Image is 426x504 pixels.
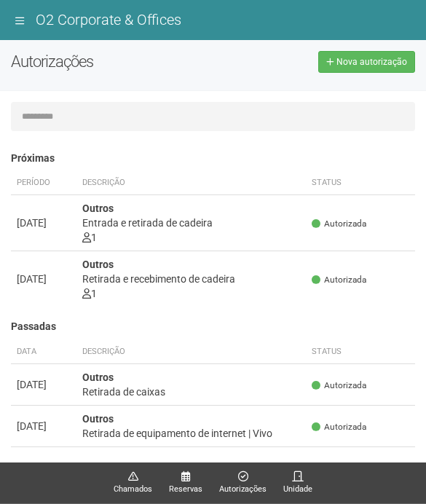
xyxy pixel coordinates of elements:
h2: Autorizações [11,51,202,73]
div: [DATE] [17,377,71,392]
a: Reservas [169,470,202,496]
div: Entrada e retirada de cadeira [82,216,300,230]
th: Status [306,340,415,364]
div: Retirada de caixas [82,385,300,399]
div: Retirada de equipamento de internet | Vivo [82,426,300,441]
span: Autorizada [312,274,366,286]
div: [DATE] [17,419,71,433]
th: Data [11,340,76,364]
th: Descrição [76,171,306,195]
span: Autorizada [312,379,366,392]
a: Unidade [283,470,312,496]
span: O2 Corporate & Offices [36,11,181,28]
th: Período [11,171,76,195]
strong: Outros [82,413,114,425]
strong: Outros [82,371,114,383]
span: Chamados [114,483,152,496]
span: 1 [82,232,97,243]
span: 1 [82,288,97,299]
span: Reservas [169,483,202,496]
strong: Entrega [82,454,119,466]
h4: Próximas [11,153,415,164]
a: Chamados [114,470,152,496]
a: Nova autorização [318,51,415,73]
div: [DATE] [17,216,71,230]
div: Retirada e recebimento de cadeira [82,272,300,286]
span: Autorizada [312,218,366,230]
span: Autorizações [219,483,267,496]
h4: Passadas [11,321,415,332]
th: Status [306,171,415,195]
strong: Outros [82,259,114,270]
a: Autorizações [219,470,267,496]
div: [DATE] [17,272,71,286]
th: Descrição [76,340,306,364]
span: Unidade [283,483,312,496]
span: Autorizada [312,421,366,433]
strong: Outros [82,202,114,214]
span: Nova autorização [336,57,407,67]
